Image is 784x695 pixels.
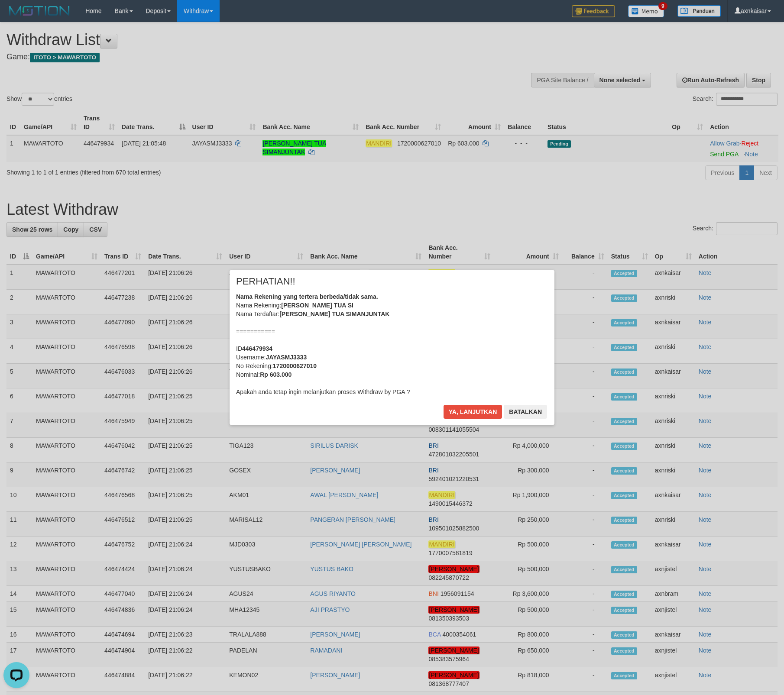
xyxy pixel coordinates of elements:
b: Rp 603.000 [260,371,292,378]
b: [PERSON_NAME] TUA SI [281,302,353,309]
b: Nama Rekening yang tertera berbeda/tidak sama. [236,293,378,300]
b: 1720000627010 [273,362,317,369]
b: 446479934 [242,345,272,352]
button: Open LiveChat chat widget [3,3,29,29]
b: [PERSON_NAME] TUA SIMANJUNTAK [279,310,389,317]
b: JAYASMJ3333 [266,354,307,361]
button: Ya, lanjutkan [444,405,502,419]
span: PERHATIAN!! [236,277,295,286]
button: Batalkan [504,405,547,419]
div: Nama Rekening: Nama Terdaftar: =========== ID Username: No Rekening: Nominal: Apakah anda tetap i... [236,292,548,396]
